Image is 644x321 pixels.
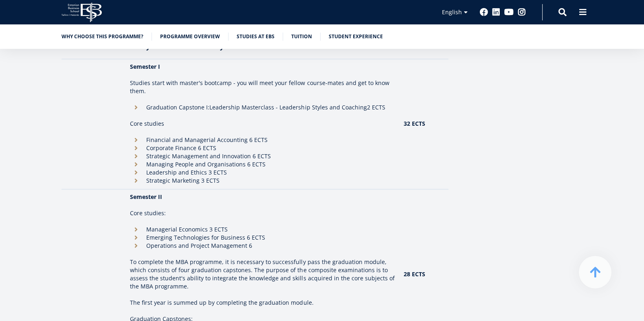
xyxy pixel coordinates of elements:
li: Graduation Capstone I: 2 ECTS [130,103,395,111]
strong: 32 ECTS [404,120,425,127]
li: Managerial Economics 3 ECTS [130,225,395,234]
span: Two-year MBA [9,124,44,131]
li: Strategic Marketing 3 ECTS [130,177,395,185]
b: Leadership Masterclass - Leadership Styles and Coaching [209,103,367,111]
li: Managing People and Organisations 6 ECTS [130,160,395,168]
p: To complete the MBA programme, it is necessary to successfully pass the graduation module, which ... [130,258,395,290]
li: Operations and Project Management 6 [130,242,395,250]
input: Technology Innovation MBA [2,135,7,140]
span: Last Name [193,0,220,8]
li: Strategic Management and Innovation 6 ECTS [130,152,395,160]
p: Studies start with master's bootcamp - you will meet your fellow course-mates and get to know them. [130,79,395,95]
a: Linkedin [492,8,500,16]
a: Why choose this programme? [62,33,143,41]
a: Programme overview [160,33,220,41]
li: Corporate Finance 6 ECTS [130,144,395,152]
strong: Semester I [130,63,160,70]
span: One-year MBA (in Estonian) [9,113,76,120]
li: Financial and Managerial Accounting 6 ECTS [130,136,395,144]
a: Instagram [518,8,526,16]
input: One-year MBA (in Estonian) [2,114,7,119]
span: Technology Innovation MBA [9,134,78,142]
a: Youtube [504,8,514,16]
p: Core studies [130,120,395,128]
input: Two-year MBA [2,124,7,129]
p: Core studies: [130,209,395,217]
a: Studies at EBS [237,33,275,41]
strong: Semester II [130,193,162,201]
a: Tuition [291,33,312,41]
li: Emerging Technologies for Business 6 ECTS [130,234,395,242]
li: Leadership and Ethics 3 ECTS [130,168,395,177]
a: Student experience [329,33,383,41]
p: The first year is summed up by completing the graduation module. [130,290,395,315]
strong: 28 ECTS [404,270,425,278]
a: Facebook [480,8,488,16]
